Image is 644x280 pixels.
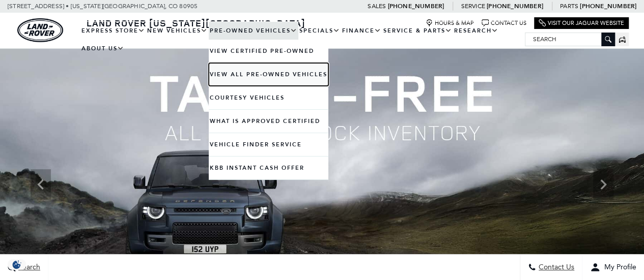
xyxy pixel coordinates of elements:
[31,169,51,200] div: Previous
[539,19,624,27] a: Visit Our Jaguar Website
[209,22,298,40] a: Pre-Owned Vehicles
[80,22,146,40] a: EXPRESS STORE
[341,22,382,40] a: Finance
[368,3,386,10] span: Sales
[87,17,305,29] span: Land Rover [US_STATE][GEOGRAPHIC_DATA]
[209,40,328,63] a: View Certified Pre-Owned
[5,259,29,270] section: Click to Open Cookie Consent Modal
[80,17,312,29] a: Land Rover [US_STATE][GEOGRAPHIC_DATA]
[560,3,578,10] span: Parts
[209,63,328,86] a: View All Pre-Owned Vehicles
[536,263,574,272] span: Contact Us
[146,22,209,40] a: New Vehicles
[461,3,485,10] span: Service
[80,40,125,57] a: About Us
[209,86,328,109] a: Courtesy Vehicles
[426,19,474,27] a: Hours & Map
[600,263,636,272] span: My Profile
[387,2,444,10] a: [PHONE_NUMBER]
[382,22,453,40] a: Service & Parts
[209,133,328,156] a: Vehicle Finder Service
[209,157,328,179] a: KBB Instant Cash Offer
[582,255,644,280] button: Open user profile menu
[487,2,543,10] a: [PHONE_NUMBER]
[80,22,525,57] nav: Main Navigation
[8,3,198,10] a: [STREET_ADDRESS] • [US_STATE][GEOGRAPHIC_DATA], CO 80905
[17,18,63,42] a: land-rover
[298,22,341,40] a: Specials
[453,22,499,40] a: Research
[593,169,613,200] div: Next
[525,33,614,45] input: Search
[5,259,29,270] img: Opt-Out Icon
[17,18,63,42] img: Land Rover
[580,2,636,10] a: [PHONE_NUMBER]
[209,110,328,133] a: What Is Approved Certified
[482,19,526,27] a: Contact Us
